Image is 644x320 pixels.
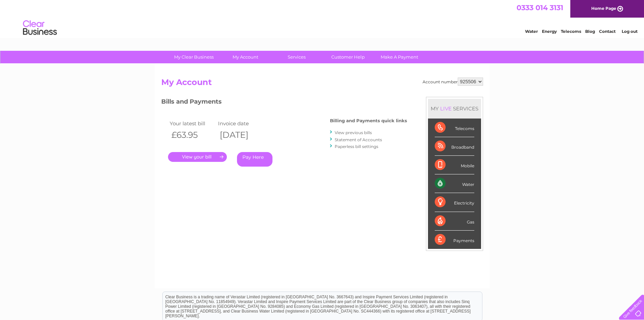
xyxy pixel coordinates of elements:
[435,231,474,249] div: Payments
[435,156,474,174] div: Mobile
[585,29,595,34] a: Blog
[428,99,481,118] div: MY SERVICES
[335,137,382,142] a: Statement of Accounts
[161,97,407,109] h3: Bills and Payments
[161,78,483,90] h2: My Account
[163,4,482,33] div: Clear Business is a trading name of Verastar Limited (registered in [GEOGRAPHIC_DATA] No. 3667643...
[330,118,407,123] h4: Billing and Payments quick links
[435,212,474,231] div: Gas
[168,152,227,162] a: .
[622,29,638,34] a: Log out
[166,51,222,63] a: My Clear Business
[435,174,474,193] div: Water
[335,130,372,135] a: View previous bills
[561,29,581,34] a: Telecoms
[435,119,474,137] div: Telecoms
[216,128,265,142] th: [DATE]
[435,137,474,156] div: Broadband
[23,18,57,38] img: logo.png
[542,29,557,34] a: Energy
[599,29,616,34] a: Contact
[269,51,325,63] a: Services
[423,78,483,86] div: Account number
[372,51,427,63] a: Make A Payment
[335,144,378,149] a: Paperless bill settings
[217,51,273,63] a: My Account
[168,119,217,128] td: Your latest bill
[320,51,376,63] a: Customer Help
[435,193,474,212] div: Electricity
[517,3,563,12] a: 0333 014 3131
[237,152,272,167] a: Pay Here
[525,29,538,34] a: Water
[439,105,453,112] div: LIVE
[216,119,265,128] td: Invoice date
[168,128,217,142] th: £63.95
